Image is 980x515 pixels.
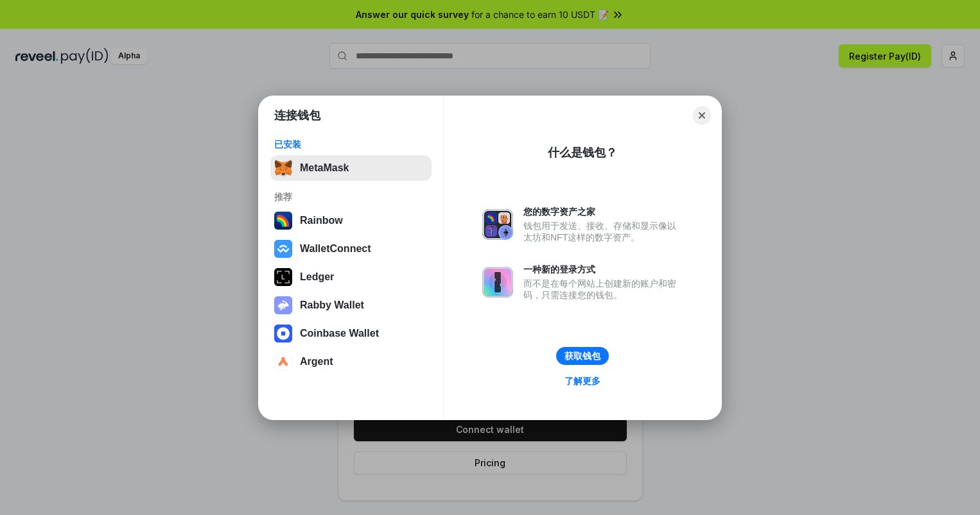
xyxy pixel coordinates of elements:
div: Rabby Wallet [300,300,364,311]
button: WalletConnect [270,236,432,262]
div: Rainbow [300,215,343,226]
img: svg+xml,%3Csvg%20width%3D%2228%22%20height%3D%2228%22%20viewBox%3D%220%200%2028%2028%22%20fill%3D... [274,325,292,342]
img: svg+xml,%3Csvg%20xmlns%3D%22http%3A%2F%2Fwww.w3.org%2F2000%2Fsvg%22%20fill%3D%22none%22%20viewBox... [482,209,513,240]
div: 什么是钱包？ [548,145,617,160]
div: MetaMask [300,162,349,174]
div: WalletConnect [300,243,371,255]
button: Coinbase Wallet [270,321,432,346]
img: svg+xml,%3Csvg%20xmlns%3D%22http%3A%2F%2Fwww.w3.org%2F2000%2Fsvg%22%20fill%3D%22none%22%20viewBox... [274,296,292,314]
img: svg+xml,%3Csvg%20width%3D%2228%22%20height%3D%2228%22%20viewBox%3D%220%200%2028%2028%22%20fill%3D... [274,240,292,258]
div: 推荐 [274,191,428,203]
div: 一种新的登录方式 [523,264,683,275]
div: Coinbase Wallet [300,328,379,339]
div: 您的数字资产之家 [523,206,683,217]
button: Rainbow [270,208,432,233]
div: Ledger [300,271,334,283]
button: Rabby Wallet [270,292,432,318]
button: Argent [270,349,432,375]
img: svg+xml,%3Csvg%20width%3D%2228%22%20height%3D%2228%22%20viewBox%3D%220%200%2028%2028%22%20fill%3D... [274,353,292,371]
h1: 连接钱包 [274,108,320,123]
img: svg+xml,%3Csvg%20width%3D%22120%22%20height%3D%22120%22%20viewBox%3D%220%200%20120%20120%22%20fil... [274,212,292,230]
div: Argent [300,356,333,367]
img: svg+xml,%3Csvg%20fill%3D%22none%22%20height%3D%2233%22%20viewBox%3D%220%200%2035%2033%22%20width%... [274,159,292,177]
a: 了解更多 [557,373,608,389]
button: MetaMask [270,155,432,181]
img: svg+xml,%3Csvg%20xmlns%3D%22http%3A%2F%2Fwww.w3.org%2F2000%2Fsvg%22%20fill%3D%22none%22%20viewBox... [482,267,513,298]
button: Ledger [270,264,432,290]
div: 获取钱包 [564,350,600,362]
div: 而不是在每个网站上创建新的账户和密码，只需连接您的钱包。 [523,278,683,301]
img: svg+xml,%3Csvg%20xmlns%3D%22http%3A%2F%2Fwww.w3.org%2F2000%2Fsvg%22%20width%3D%2228%22%20height%3... [274,268,292,286]
button: Close [693,106,711,124]
div: 了解更多 [564,375,600,387]
div: 钱包用于发送、接收、存储和显示像以太坊和NFT这样的数字资产。 [523,220,683,243]
div: 已安装 [274,139,428,150]
button: 获取钱包 [556,347,609,365]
